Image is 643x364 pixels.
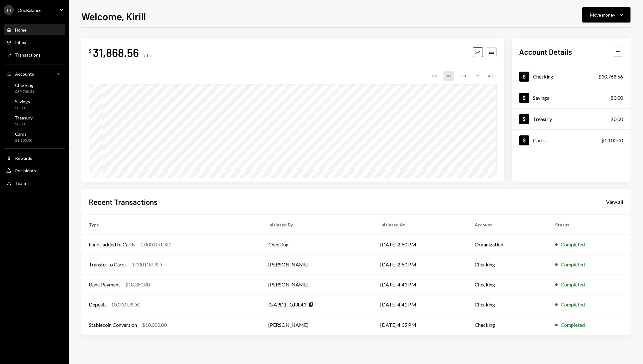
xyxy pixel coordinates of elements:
[18,8,42,13] div: OneBalance
[606,198,623,205] a: View all
[467,255,548,275] td: Checking
[373,275,467,295] td: [DATE] 4:43 PM
[4,165,65,176] a: Recipients
[561,301,585,308] div: Completed
[268,301,306,308] div: 0xA9D1...1d3E43
[519,47,572,57] h2: Account Details
[373,235,467,255] td: [DATE] 2:50 PM
[4,129,65,144] a: Cards$1,100.00
[533,137,546,143] div: Cards
[561,241,585,248] div: Completed
[15,71,34,77] div: Accounts
[467,315,548,335] td: Checking
[4,113,65,128] a: Treasury$0.00
[15,40,26,45] div: Inbox
[15,168,36,173] div: Recipients
[610,115,623,123] div: $0.00
[533,116,552,122] div: Treasury
[15,52,41,58] div: Transactions
[89,261,127,268] div: Transfer to Cards
[512,66,630,87] a: Checking$30,768.56
[4,177,65,189] a: Team
[4,24,65,35] a: Home
[261,215,372,235] th: Initiated By
[89,281,120,288] div: Bank Payment
[15,83,34,88] div: Checking
[458,71,468,81] div: 3M
[467,275,548,295] td: Checking
[512,130,630,151] a: Cards$1,100.00
[373,295,467,315] td: [DATE] 4:41 PM
[261,275,372,295] td: [PERSON_NAME]
[467,235,548,255] td: Organization
[4,49,65,60] a: Transactions
[429,71,440,81] div: 1W
[15,105,30,111] div: $0.00
[89,321,137,329] div: Stablecoin Conversion
[4,152,65,164] a: Rewards
[125,281,150,288] div: $18,350.00
[4,5,14,15] div: O
[89,197,158,207] h2: Recent Transactions
[81,215,261,235] th: Type
[373,315,467,335] td: [DATE] 4:35 PM
[81,10,146,23] h1: Welcome, Kirill
[15,138,32,143] div: $1,100.00
[590,12,615,18] div: Move money
[111,301,140,308] div: 10,000 USDC
[512,109,630,129] a: Treasury$0.00
[467,215,548,235] th: Account
[467,295,548,315] td: Checking
[89,301,106,308] div: Deposit
[485,71,497,81] div: ALL
[261,255,372,275] td: [PERSON_NAME]
[561,321,585,329] div: Completed
[140,241,171,248] div: 1,000 DKUSD
[89,48,92,54] div: $
[472,71,482,81] div: 1Y
[610,94,623,102] div: $0.00
[15,122,33,127] div: $0.00
[15,131,32,137] div: Cards
[15,89,34,94] div: $30,768.56
[561,281,585,288] div: Completed
[15,99,30,104] div: Savings
[261,235,372,255] td: Checking
[89,241,135,248] div: Funds added to Cards
[15,27,27,33] div: Home
[601,137,623,144] div: $1,100.00
[373,215,467,235] th: Initiated At
[132,261,162,268] div: 1,000 DKUSD
[141,53,152,58] div: Total
[548,215,630,235] th: Status
[512,87,630,108] a: Savings$0.00
[15,155,32,161] div: Rewards
[4,68,65,79] a: Accounts
[15,115,33,120] div: Treasury
[4,97,65,112] a: Savings$0.00
[261,315,372,335] td: [PERSON_NAME]
[4,37,65,48] a: Inbox
[142,321,167,329] div: $10,000.00
[598,73,623,80] div: $30,768.56
[4,81,65,96] a: Checking$30,768.56
[582,7,630,23] button: Move money
[533,73,553,79] div: Checking
[561,261,585,268] div: Completed
[606,199,623,205] div: View all
[533,95,549,101] div: Savings
[93,45,139,59] div: 31,868.56
[373,255,467,275] td: [DATE] 2:50 PM
[443,71,454,81] div: 1M
[15,180,26,186] div: Team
